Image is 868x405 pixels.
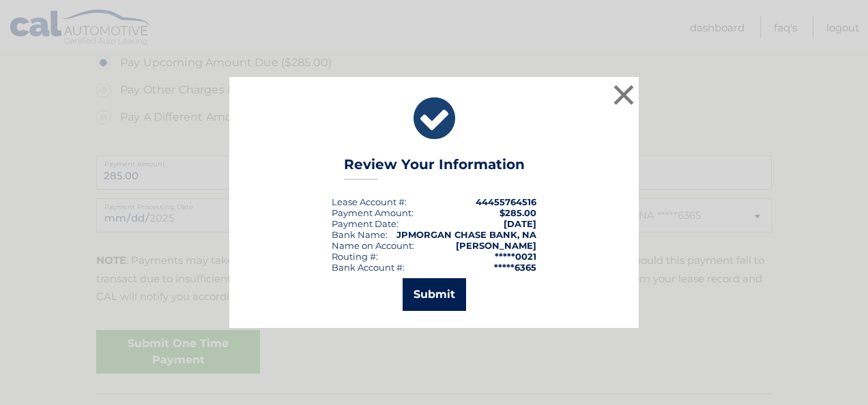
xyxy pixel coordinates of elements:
strong: JPMORGAN CHASE BANK, NA [396,229,536,240]
span: [DATE] [504,218,536,229]
span: Payment Date [332,218,396,229]
div: Bank Name: [332,229,388,240]
div: : [332,218,399,229]
span: $285.00 [500,207,536,218]
div: Lease Account #: [332,196,407,207]
div: Bank Account #: [332,262,405,273]
div: Name on Account: [332,240,414,251]
div: Routing #: [332,251,378,262]
button: × [610,81,637,108]
h3: Review Your Information [344,156,525,180]
button: Submit [403,278,466,311]
div: Payment Amount: [332,207,414,218]
strong: [PERSON_NAME] [456,240,536,251]
strong: 44455764516 [476,196,536,207]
